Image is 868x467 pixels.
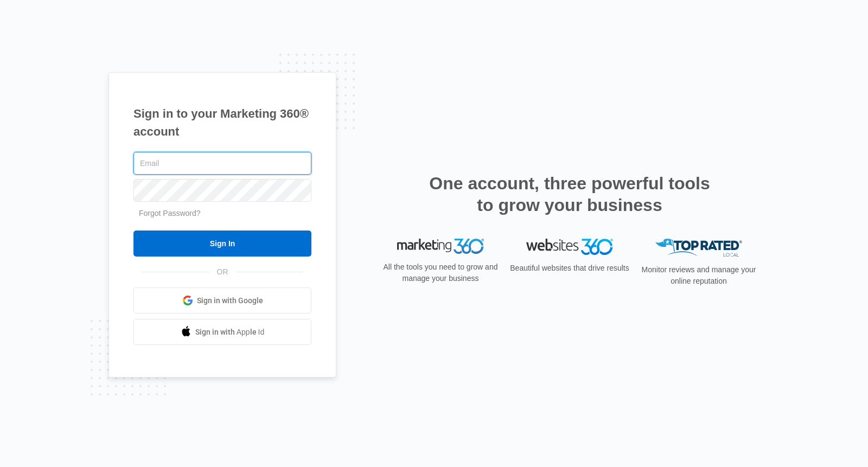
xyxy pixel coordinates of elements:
[133,231,311,257] input: Sign In
[133,152,311,175] input: Email
[655,239,742,257] img: Top Rated Local
[133,287,311,314] a: Sign in with Google
[638,264,759,287] p: Monitor reviews and manage your online reputation
[139,209,201,217] a: Forgot Password?
[526,239,613,254] img: Websites 360
[133,319,311,345] a: Sign in with Apple Id
[197,295,263,306] span: Sign in with Google
[426,172,713,216] h2: One account, three powerful tools to grow your business
[209,266,236,278] span: OR
[397,239,484,254] img: Marketing 360
[133,105,311,140] h1: Sign in to your Marketing 360® account
[380,261,501,284] p: All the tools you need to grow and manage your business
[195,327,265,338] span: Sign in with Apple Id
[509,263,630,274] p: Beautiful websites that drive results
